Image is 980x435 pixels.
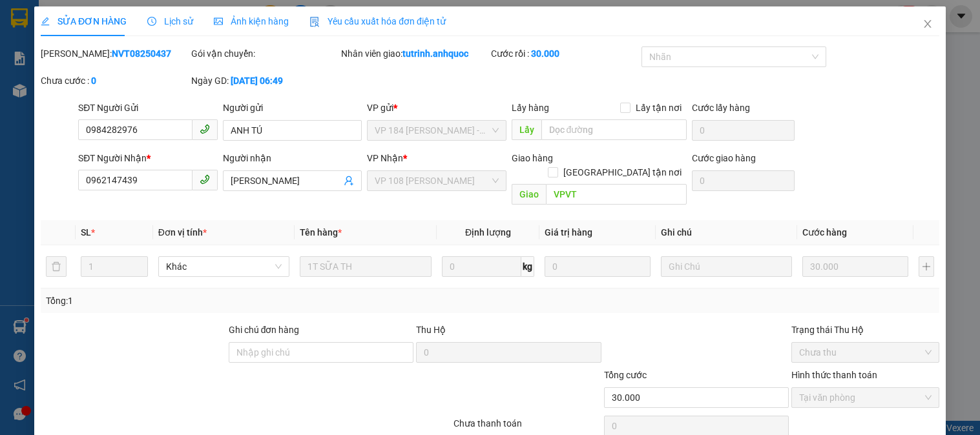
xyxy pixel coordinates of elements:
[166,257,282,276] span: Khác
[558,165,687,179] span: [GEOGRAPHIC_DATA] tận nơi
[367,153,403,163] span: VP Nhận
[231,76,283,86] b: [DATE] 06:49
[191,74,339,88] div: Ngày GD:
[229,342,414,363] input: Ghi chú đơn hàng
[214,16,289,26] span: Ảnh kiện hàng
[604,370,647,380] span: Tổng cước
[191,46,339,61] div: Gói vận chuyển:
[919,256,934,277] button: plus
[341,46,488,61] div: Nhân viên giao:
[402,48,468,59] b: tutrinh.anhquoc
[799,343,931,362] span: Chưa thu
[200,174,210,185] span: phone
[910,6,946,43] button: Close
[491,46,638,61] div: Cước rồi :
[521,256,534,277] span: kg
[41,74,188,88] div: Chưa cước :
[545,227,592,238] span: Giá trị hàng
[661,256,792,277] input: Ghi Chú
[802,256,908,277] input: 0
[545,256,651,277] input: 0
[344,176,354,186] span: user-add
[223,151,362,165] div: Người nhận
[309,16,446,26] span: Yêu cầu xuất hóa đơn điện tử
[541,119,687,140] input: Dọc đường
[223,101,362,115] div: Người gửi
[229,325,300,335] label: Ghi chú đơn hàng
[46,294,379,308] div: Tổng: 1
[147,16,193,26] span: Lịch sử
[46,256,67,277] button: delete
[692,120,795,141] input: Cước lấy hàng
[375,121,498,140] span: VP 184 Nguyễn Văn Trỗi - HCM
[631,101,687,115] span: Lấy tận nơi
[802,227,847,238] span: Cước hàng
[692,153,756,163] label: Cước giao hàng
[791,370,877,380] label: Hình thức thanh toán
[375,171,498,190] span: VP 108 Lê Hồng Phong - Vũng Tàu
[200,124,210,134] span: phone
[81,227,91,238] span: SL
[91,76,96,86] b: 0
[300,227,342,238] span: Tên hàng
[692,170,795,191] input: Cước giao hàng
[512,153,553,163] span: Giao hàng
[112,48,171,59] b: NVT08250437
[692,103,750,113] label: Cước lấy hàng
[416,325,446,335] span: Thu Hộ
[656,220,797,245] th: Ghi chú
[300,256,431,277] input: VD: Bàn, Ghế
[78,101,217,115] div: SĐT Người Gửi
[512,103,549,113] span: Lấy hàng
[799,388,931,407] span: Tại văn phòng
[791,323,939,337] div: Trạng thái Thu Hộ
[41,16,127,26] span: SỬA ĐƠN HÀNG
[512,119,541,140] span: Lấy
[41,17,50,26] span: edit
[546,184,687,205] input: Dọc đường
[78,151,217,165] div: SĐT Người Nhận
[465,227,511,238] span: Định lượng
[531,48,559,59] b: 30.000
[214,17,223,26] span: picture
[923,19,933,29] span: close
[367,101,506,115] div: VP gửi
[147,17,156,26] span: clock-circle
[158,227,207,238] span: Đơn vị tính
[41,46,188,61] div: [PERSON_NAME]:
[512,184,546,205] span: Giao
[309,17,320,27] img: icon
